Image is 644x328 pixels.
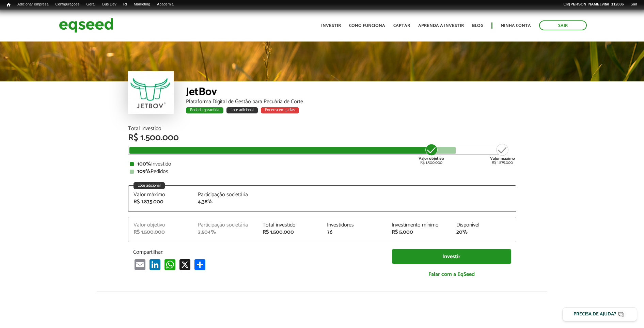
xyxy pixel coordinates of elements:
[627,2,641,7] a: Sair
[120,2,130,7] a: RI
[263,222,317,228] div: Total investido
[392,230,446,235] div: R$ 5.000
[560,2,627,7] a: Olá[PERSON_NAME].vital_112836
[490,143,515,165] div: R$ 1.875.000
[472,24,483,28] a: Blog
[133,192,188,198] div: Valor máximo
[130,169,515,174] div: Pedidos
[198,230,252,235] div: 3,504%
[99,2,120,7] a: Bus Dev
[14,2,52,7] a: Adicionar empresa
[128,134,516,142] div: R$ 1.500.000
[52,2,83,7] a: Configurações
[186,99,516,105] div: Plataforma Digital de Gestão para Pecuária de Corte
[133,182,165,189] div: Lote adicional
[456,230,511,235] div: 20%
[133,249,382,255] p: Compartilhar:
[133,230,188,235] div: R$ 1.500.000
[226,107,258,113] div: Lote adicional
[148,259,162,270] a: LinkedIn
[186,107,223,113] div: Rodada garantida
[154,2,177,7] a: Academia
[419,155,444,162] strong: Valor objetivo
[327,222,381,228] div: Investidores
[349,24,385,28] a: Como funciona
[263,230,317,235] div: R$ 1.500.000
[137,159,151,169] strong: 100%
[193,259,207,270] a: Compartilhar
[133,259,147,270] a: Email
[178,259,192,270] a: X
[501,24,531,28] a: Minha conta
[392,267,511,281] a: Falar com a EqSeed
[418,24,464,28] a: Aprenda a investir
[392,249,511,264] a: Investir
[198,222,252,228] div: Participação societária
[7,2,11,7] span: Início
[133,222,188,228] div: Valor objetivo
[3,2,14,8] a: Início
[261,107,299,113] div: Encerra em 5 dias
[130,2,154,7] a: Marketing
[490,155,515,162] strong: Valor máximo
[393,24,410,28] a: Captar
[83,2,99,7] a: Geral
[163,259,177,270] a: WhatsApp
[186,87,516,99] div: JetBov
[539,20,587,30] a: Sair
[321,24,341,28] a: Investir
[198,199,252,205] div: 4,38%
[569,2,624,6] strong: [PERSON_NAME].vital_112836
[59,16,113,34] img: EqSeed
[130,161,515,167] div: Investido
[456,222,511,228] div: Disponível
[128,126,516,131] div: Total Investido
[133,199,188,205] div: R$ 1.875.000
[327,230,381,235] div: 76
[137,167,151,176] strong: 109%
[392,222,446,228] div: Investimento mínimo
[198,192,252,198] div: Participação societária
[419,143,444,165] div: R$ 1.500.000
